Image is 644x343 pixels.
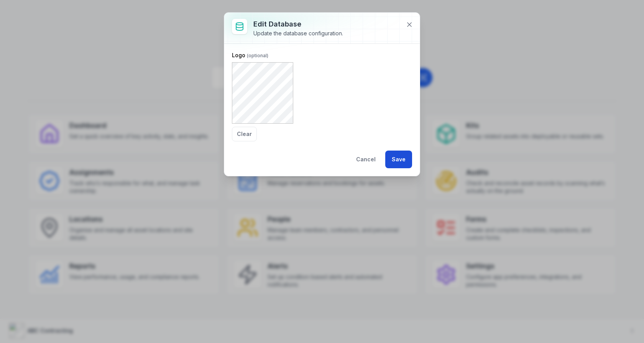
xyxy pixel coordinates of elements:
button: Save [385,151,412,168]
button: Clear [232,127,257,141]
div: Update the database configuration. [253,30,343,37]
label: Logo [232,51,268,59]
button: Cancel [350,151,382,168]
h3: Edit database [253,19,343,30]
